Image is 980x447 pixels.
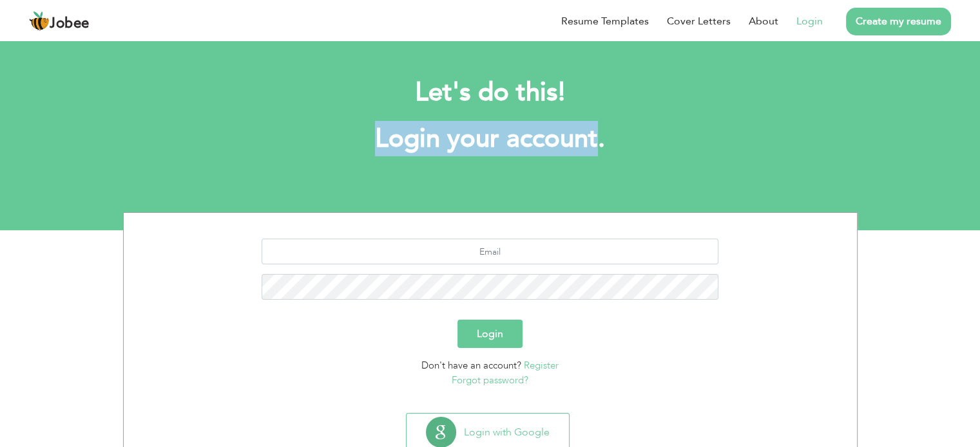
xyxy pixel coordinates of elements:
a: Create my resume [846,8,951,35]
h1: Login your account. [142,122,838,156]
a: Login [796,14,823,29]
a: Resume Templates [561,14,649,29]
h2: Let's do this! [142,76,838,109]
a: Cover Letters [667,14,731,29]
span: Jobee [50,17,90,31]
a: Forgot password? [452,374,528,387]
img: jobee.io [29,11,50,32]
a: About [749,14,778,29]
a: Register [524,359,559,372]
a: Jobee [29,11,90,32]
span: Don't have an account? [421,359,521,372]
button: Login [457,320,523,348]
input: Email [262,239,718,264]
